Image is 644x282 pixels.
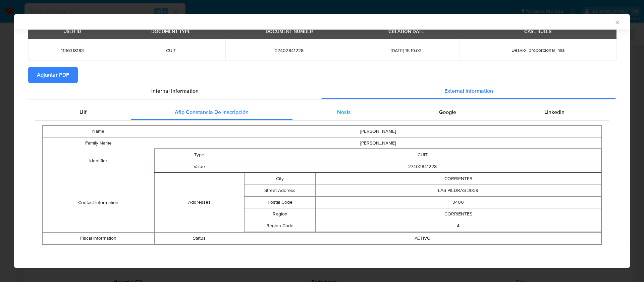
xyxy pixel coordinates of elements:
td: Name [43,125,154,137]
span: 27402841228 [233,47,344,53]
td: LAS PIEDRAS 3039 [316,185,601,196]
span: External information [444,87,493,95]
span: Nosis [337,108,351,116]
span: Internal information [151,87,199,95]
td: City [244,173,316,185]
td: CUIT [244,149,601,161]
span: CUIT [125,47,218,53]
td: ACTIVO [244,232,601,244]
span: Desvio_proporcional_mla [512,47,565,53]
span: [DATE] 15:19:03 [361,47,451,53]
td: Value [155,161,244,172]
td: 4 [316,220,601,232]
td: Addresses [155,173,244,232]
td: Type [155,149,244,161]
td: Region Code [244,220,316,232]
button: Cerrar ventana [614,19,620,25]
div: CASE RULES [520,26,555,37]
td: CORRIENTES [316,173,601,185]
div: DOCUMENT TYPE [147,26,195,37]
span: Afip Constancia De Inscripción [175,108,249,116]
span: Adjuntar PDF [37,68,69,82]
td: Postal Code [244,196,316,208]
td: Street Address [244,185,316,196]
div: USER ID [59,26,85,37]
span: Linkedin [544,108,565,116]
div: Detailed external info [35,104,609,120]
td: Contact Information [43,173,154,232]
td: [PERSON_NAME] [154,137,602,149]
td: 3400 [316,196,601,208]
div: DOCUMENT NUMBER [262,26,317,37]
div: closure-recommendation-modal [14,14,630,268]
div: Detailed info [28,83,616,99]
td: Fiscal Information [43,232,154,244]
span: Google [439,108,456,116]
td: CORRIENTES [316,208,601,220]
td: Family Name [43,137,154,149]
div: CREATION DATE [384,26,428,37]
span: 1136318183 [36,47,109,53]
td: [PERSON_NAME] [154,125,602,137]
td: Identifier [43,149,154,173]
td: 27402841228 [244,161,601,172]
button: Adjuntar PDF [28,67,78,83]
span: Uif [79,108,87,116]
td: Region [244,208,316,220]
td: Status [155,232,244,244]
